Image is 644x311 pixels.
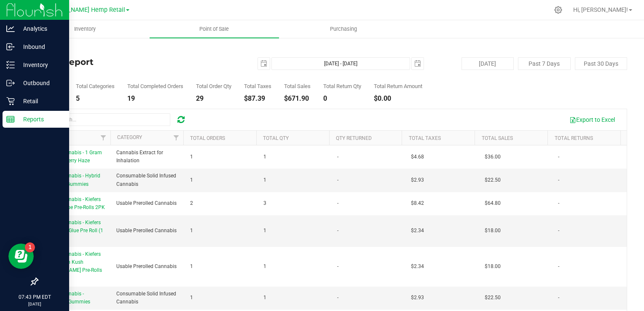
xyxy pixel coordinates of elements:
[284,83,311,89] div: Total Sales
[374,95,422,102] div: $0.00
[43,150,102,164] span: Aroma Cannabis - 1 Gram Vape Blueberry Haze
[43,196,105,210] span: Aroma Cannabis - Kiefers Frozen Grape Pre-Rolls 2PK
[323,83,361,89] div: Total Return Qty
[337,176,338,184] span: -
[518,57,570,70] button: Past 7 Days
[127,95,183,102] div: 19
[336,135,372,141] a: Qty Returned
[190,199,193,207] span: 2
[76,95,115,102] div: 5
[25,242,35,252] iframe: Resource center unread badge
[43,220,103,241] span: Aroma Cannabis - Kiefers Sour Apple Glue Pre Roll (1 Gram)
[15,24,65,34] p: Analytics
[485,263,501,271] span: $18.00
[190,176,193,184] span: 1
[196,95,231,102] div: 29
[97,131,110,145] a: Filter
[196,83,231,89] div: Total Order Qty
[555,135,593,141] a: Total Returns
[116,149,180,165] span: Cannabis Extract for Inhalation
[485,199,501,207] span: $64.80
[482,135,513,141] a: Total Sales
[485,227,501,235] span: $18.00
[6,79,15,87] inline-svg: Outbound
[6,115,15,123] inline-svg: Reports
[337,199,338,207] span: -
[8,244,34,269] iframe: Resource center
[558,176,559,184] span: -
[573,6,628,13] span: Hi, [PERSON_NAME]!
[190,294,193,302] span: 1
[263,199,266,207] span: 3
[411,263,424,271] span: $2.34
[485,294,501,302] span: $22.50
[319,25,368,33] span: Purchasing
[116,199,177,207] span: Usable Prerolled Cannabis
[15,60,65,70] p: Inventory
[127,83,183,89] div: Total Completed Orders
[116,263,177,271] span: Usable Prerolled Cannabis
[190,153,193,161] span: 1
[337,294,338,302] span: -
[558,199,559,207] span: -
[6,97,15,105] inline-svg: Retail
[4,301,65,307] p: [DATE]
[337,227,338,235] span: -
[558,153,559,161] span: -
[411,294,424,302] span: $2.93
[76,83,115,89] div: Total Categories
[564,113,620,127] button: Export to Excel
[4,293,65,301] p: 07:43 PM EDT
[116,172,180,188] span: Consumable Solid Infused Cannabis
[411,227,424,235] span: $2.34
[411,199,424,207] span: $8.42
[462,57,514,70] button: [DATE]
[190,227,193,235] span: 1
[323,95,361,102] div: 0
[411,153,424,161] span: $4.68
[337,263,338,271] span: -
[116,290,180,306] span: Consumable Solid Infused Cannabis
[258,58,270,70] span: select
[43,6,125,13] span: [PERSON_NAME] Hemp Retail
[43,251,102,282] span: Aroma Cannabis - Kiefers Watermelon Kush [PERSON_NAME] Pre-Rolls (1 Gram)
[263,135,289,141] a: Total Qty
[411,176,424,184] span: $2.93
[43,173,100,187] span: Aroma Cannabis - Hybrid Raspberry Gummies
[485,153,501,161] span: $36.00
[20,20,150,38] a: Inventory
[553,6,563,14] div: Manage settings
[188,25,240,33] span: Point of Sale
[6,61,15,69] inline-svg: Inventory
[190,263,193,271] span: 1
[558,263,559,271] span: -
[485,176,501,184] span: $22.50
[169,131,183,145] a: Filter
[63,25,107,33] span: Inventory
[117,134,142,140] a: Category
[558,227,559,235] span: -
[263,176,266,184] span: 1
[6,43,15,51] inline-svg: Inbound
[412,58,424,70] span: select
[15,42,65,52] p: Inbound
[337,153,338,161] span: -
[244,95,271,102] div: $87.39
[263,153,266,161] span: 1
[409,135,441,141] a: Total Taxes
[374,83,422,89] div: Total Return Amount
[6,24,15,33] inline-svg: Analytics
[15,114,65,124] p: Reports
[15,78,65,88] p: Outbound
[37,57,234,67] h4: Sales Report
[575,57,627,70] button: Past 30 Days
[279,20,408,38] a: Purchasing
[263,263,266,271] span: 1
[150,20,279,38] a: Point of Sale
[190,135,225,141] a: Total Orders
[263,227,266,235] span: 1
[44,113,170,126] input: Search...
[263,294,266,302] span: 1
[284,95,311,102] div: $671.90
